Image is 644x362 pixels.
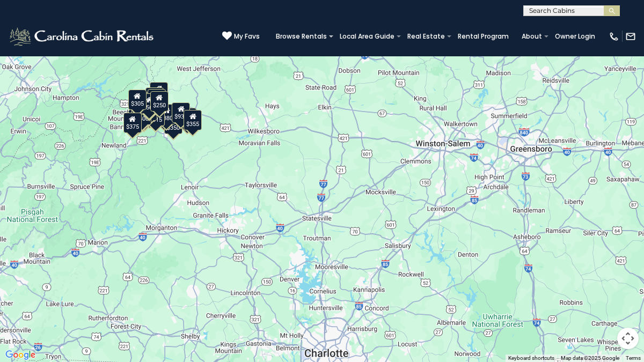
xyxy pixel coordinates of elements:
a: My Favs [222,31,260,42]
a: Browse Rentals [270,29,332,44]
img: mail-regular-white.png [625,31,636,42]
a: Local Area Guide [334,29,400,44]
a: About [516,29,547,44]
a: Rental Program [452,29,514,44]
a: Real Estate [402,29,450,44]
img: White-1-2.png [8,26,157,47]
span: My Favs [234,32,260,41]
img: phone-regular-white.png [609,31,619,42]
a: Owner Login [550,29,601,44]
